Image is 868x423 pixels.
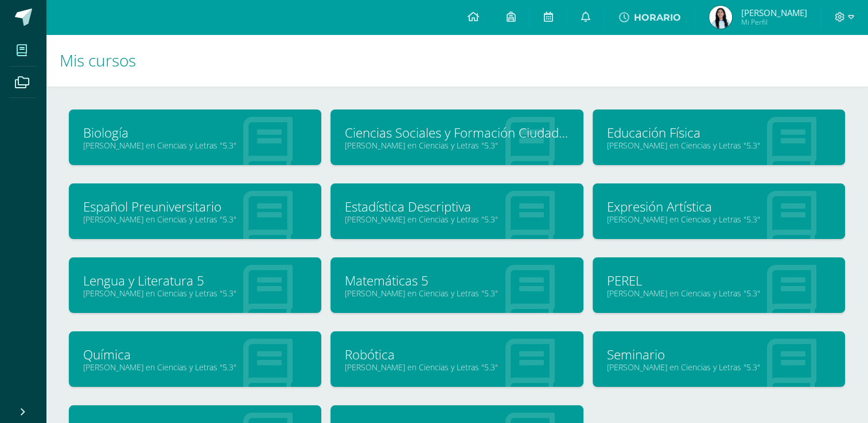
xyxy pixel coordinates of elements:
[741,17,807,27] span: Mi Perfil
[741,7,807,18] span: [PERSON_NAME]
[345,124,569,142] a: Ciencias Sociales y Formación Ciudadana 5
[633,12,680,23] span: HORARIO
[607,214,831,225] a: [PERSON_NAME] en Ciencias y Letras "5.3"
[607,124,831,142] a: Educación Física
[345,272,569,289] a: Matemáticas 5
[607,362,831,373] a: [PERSON_NAME] en Ciencias y Letras "5.3"
[83,272,307,289] a: Lengua y Literatura 5
[83,362,307,373] a: [PERSON_NAME] en Ciencias y Letras "5.3"
[83,140,307,151] a: [PERSON_NAME] en Ciencias y Letras "5.3"
[345,346,569,363] a: Robótica
[607,140,831,151] a: [PERSON_NAME] en Ciencias y Letras "5.3"
[60,49,136,71] span: Mis cursos
[345,288,569,299] a: [PERSON_NAME] en Ciencias y Letras "5.3"
[83,198,307,216] a: Español Preuniversitario
[345,362,569,373] a: [PERSON_NAME] en Ciencias y Letras "5.3"
[345,140,569,151] a: [PERSON_NAME] en Ciencias y Letras "5.3"
[607,346,831,363] a: Seminario
[607,272,831,289] a: PEREL
[83,346,307,363] a: Química
[83,288,307,299] a: [PERSON_NAME] en Ciencias y Letras "5.3"
[607,198,831,216] a: Expresión Artística
[607,288,831,299] a: [PERSON_NAME] en Ciencias y Letras "5.3"
[345,198,569,216] a: Estadística Descriptiva
[345,214,569,225] a: [PERSON_NAME] en Ciencias y Letras "5.3"
[83,124,307,142] a: Biología
[709,6,732,29] img: ec44201f3f23ef3782e1b7534c9ce4e2.png
[83,214,307,225] a: [PERSON_NAME] en Ciencias y Letras "5.3"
